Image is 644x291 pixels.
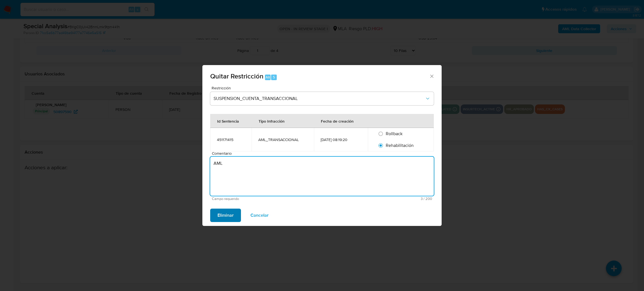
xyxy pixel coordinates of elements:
span: SUSPENSION_CUENTA_TRANSACCIONAL [214,96,425,101]
span: Quitar Restricción [210,71,264,81]
button: Restriction [210,92,434,105]
span: Eliminar [217,209,234,221]
span: 5 [273,75,275,80]
textarea: AML [210,157,434,196]
div: Id Sentencia [210,114,246,128]
div: Tipo Infracción [252,114,291,128]
button: Eliminar [210,209,241,222]
span: Cancelar [250,209,269,221]
button: Cerrar ventana [429,73,434,78]
span: Alt [266,75,270,80]
span: Comentario [212,151,435,156]
div: [DATE] 08:19:20 [321,137,361,142]
button: Cancelar [243,209,276,222]
div: Fecha de creación [314,114,360,128]
span: Máximo 200 caracteres [322,197,432,201]
span: Rollback [386,130,402,137]
div: 451171415 [217,137,245,142]
span: Rehabilitación [386,142,414,149]
span: Campo requerido [212,197,322,201]
div: AML_TRANSACCIONAL [258,137,307,142]
span: Restricción [212,86,435,90]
